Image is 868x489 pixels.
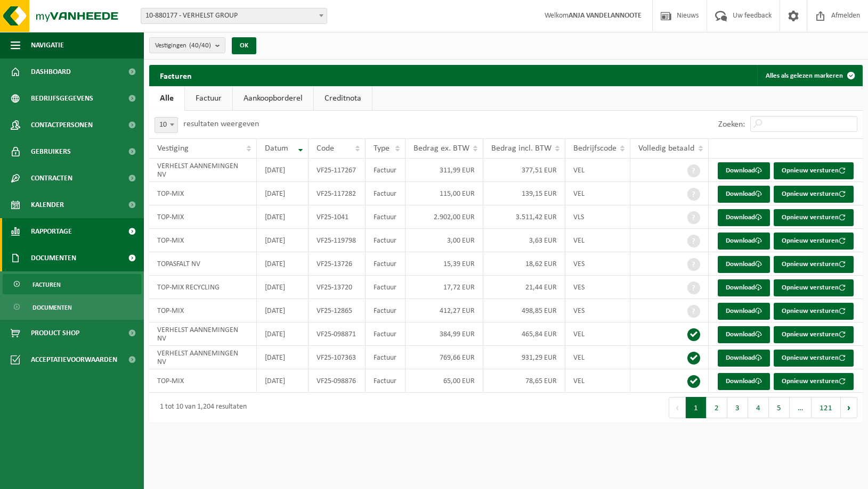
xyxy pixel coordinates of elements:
span: Code [317,144,334,153]
button: 1 [686,397,707,418]
td: 3,00 EUR [405,229,483,252]
td: VF25-119798 [309,229,366,252]
td: VERHELST AANNEMINGEN NV [149,346,257,369]
button: Next [841,397,857,418]
span: Gebruikers [31,138,71,165]
td: [DATE] [257,205,309,229]
td: Factuur [366,322,405,346]
td: TOP-MIX [149,299,257,322]
a: Creditnota [314,86,372,111]
button: Opnieuw versturen [774,373,854,390]
button: 3 [727,397,748,418]
span: 10-880177 - VERHELST GROUP [141,9,327,23]
td: Factuur [366,276,405,299]
td: VF25-117267 [309,159,366,182]
td: 15,39 EUR [405,252,483,276]
a: Download [718,350,770,367]
td: TOPASFALT NV [149,252,257,276]
a: Facturen [3,274,141,294]
td: 769,66 EUR [405,346,483,369]
span: Facturen [33,275,61,295]
a: Download [718,233,770,250]
td: [DATE] [257,159,309,182]
span: Kalender [31,192,64,218]
td: 498,85 EUR [483,299,565,322]
td: [DATE] [257,182,309,205]
td: 65,00 EUR [405,369,483,393]
td: TOP-MIX [149,369,257,393]
td: [DATE] [257,346,309,369]
h2: Facturen [149,65,202,86]
span: Documenten [31,245,76,271]
span: Dashboard [31,59,71,85]
td: VEL [565,159,631,182]
span: Vestigingen [155,38,211,54]
button: 4 [748,397,769,418]
td: VERHELST AANNEMINGEN NV [149,159,257,182]
span: Vestiging [157,144,189,153]
count: (40/40) [189,42,211,49]
span: Bedrijfscode [573,144,616,153]
a: Aankoopborderel [233,86,313,111]
td: [DATE] [257,299,309,322]
td: 21,44 EUR [483,276,565,299]
span: 10-880177 - VERHELST GROUP [141,8,327,24]
button: Opnieuw versturen [774,279,854,296]
td: VF25-117282 [309,182,366,205]
span: Bedrag incl. BTW [491,144,551,153]
a: Factuur [185,86,232,111]
td: 18,62 EUR [483,252,565,276]
td: VF25-13720 [309,276,366,299]
a: Alle [149,86,184,111]
span: Rapportage [31,218,72,245]
button: Previous [669,397,686,418]
span: Navigatie [31,32,64,59]
td: [DATE] [257,322,309,346]
td: Factuur [366,205,405,229]
td: 115,00 EUR [405,182,483,205]
a: Download [718,186,770,203]
button: OK [232,37,256,54]
td: VLS [565,205,631,229]
a: Download [718,209,770,226]
span: Volledig betaald [638,144,694,153]
a: Documenten [3,297,141,317]
td: VES [565,276,631,299]
button: Opnieuw versturen [774,350,854,367]
td: 3,63 EUR [483,229,565,252]
a: Download [718,256,770,273]
a: Download [718,162,770,179]
button: Vestigingen(40/40) [149,37,225,53]
td: Factuur [366,346,405,369]
span: Datum [265,144,288,153]
td: VF25-12865 [309,299,366,322]
button: Opnieuw versturen [774,209,854,226]
span: Bedrag ex. BTW [413,144,469,153]
button: 2 [707,397,727,418]
td: Factuur [366,182,405,205]
td: [DATE] [257,229,309,252]
span: 10 [155,118,177,132]
button: Opnieuw versturen [774,233,854,250]
td: 2.902,00 EUR [405,205,483,229]
td: VEL [565,182,631,205]
td: 3.511,42 EUR [483,205,565,229]
td: VERHELST AANNEMINGEN NV [149,322,257,346]
button: Opnieuw versturen [774,162,854,179]
td: 384,99 EUR [405,322,483,346]
button: Opnieuw versturen [774,256,854,273]
td: 139,15 EUR [483,182,565,205]
a: Download [718,279,770,296]
span: Bedrijfsgegevens [31,85,93,112]
td: VF25-098871 [309,322,366,346]
strong: ANJA VANDELANNOOTE [569,12,642,20]
button: Opnieuw versturen [774,326,854,343]
td: VES [565,252,631,276]
td: Factuur [366,299,405,322]
td: TOP-MIX [149,205,257,229]
span: Acceptatievoorwaarden [31,346,117,373]
td: VES [565,299,631,322]
div: 1 tot 10 van 1,204 resultaten [155,398,247,417]
label: resultaten weergeven [183,120,259,128]
td: VEL [565,346,631,369]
